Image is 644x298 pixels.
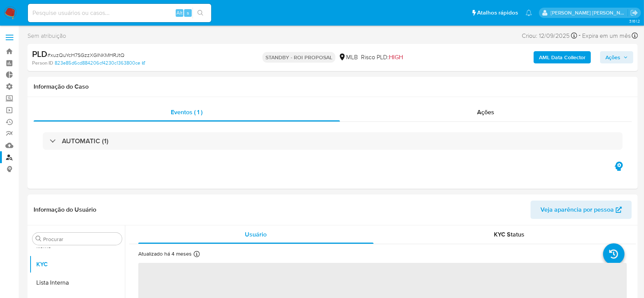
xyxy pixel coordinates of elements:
[55,60,145,66] a: 823e85d6cd884206cf4230c1363800ce
[389,53,403,62] span: HIGH
[138,250,192,258] p: Atualizado há 4 meses
[34,83,632,91] h1: Informação do Caso
[262,52,335,63] p: STANDBY - ROI PROPOSAL
[477,9,518,17] span: Atalhos rápidos
[43,132,623,150] div: AUTOMATIC (1)
[245,230,267,239] span: Usuário
[526,10,532,16] a: Notificações
[176,9,183,16] span: Alt
[43,236,119,243] input: Procurar
[605,51,620,63] span: Ações
[582,32,631,40] span: Expira em um mês
[62,137,108,145] h3: AUTOMATIC (1)
[579,31,581,41] span: -
[32,60,53,66] b: Person ID
[29,255,125,274] button: KYC
[36,236,42,242] button: Procurar
[47,51,125,59] span: # xuzQuYcH7SGzzXGlNKMHRJtQ
[338,53,358,62] div: MLB
[171,108,203,117] span: Eventos ( 1 )
[551,9,628,16] p: andrea.asantos@mercadopago.com.br
[540,201,614,219] span: Veja aparência por pessoa
[32,48,47,60] b: PLD
[29,274,125,292] button: Lista Interna
[34,206,96,214] h1: Informação do Usuário
[28,32,66,40] span: Sem atribuição
[630,9,638,17] a: Sair
[187,9,189,16] span: s
[534,51,591,63] button: AML Data Collector
[600,51,633,63] button: Ações
[477,108,495,117] span: Ações
[28,8,211,18] input: Pesquise usuários ou casos...
[539,51,586,63] b: AML Data Collector
[361,53,403,62] span: Risco PLD:
[193,8,208,18] button: search-icon
[531,201,632,219] button: Veja aparência por pessoa
[494,230,524,239] span: KYC Status
[522,31,577,41] div: Criou: 12/09/2025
